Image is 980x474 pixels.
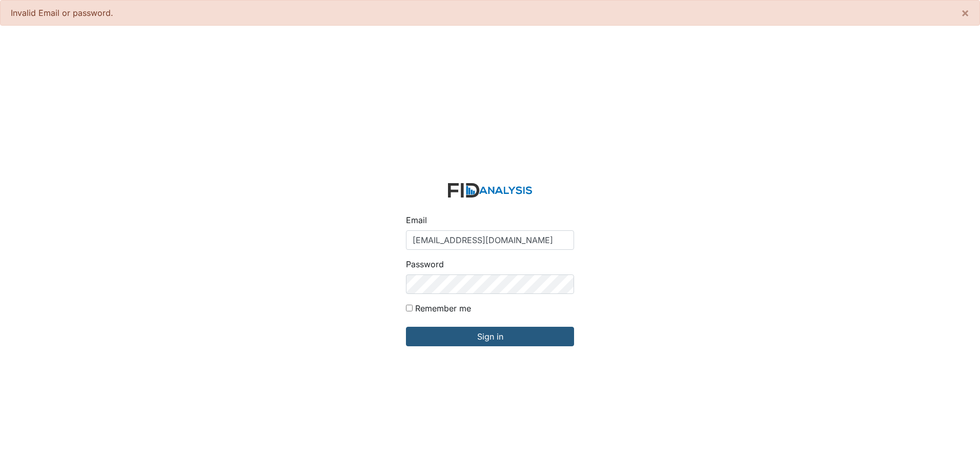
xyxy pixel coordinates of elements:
input: Sign in [406,327,574,346]
label: Email [406,214,427,226]
button: × [951,1,979,25]
span: × [961,5,969,20]
label: Remember me [415,302,471,314]
label: Password [406,258,444,270]
img: logo-2fc8c6e3336f68795322cb6e9a2b9007179b544421de10c17bdaae8622450297.svg [448,183,532,198]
